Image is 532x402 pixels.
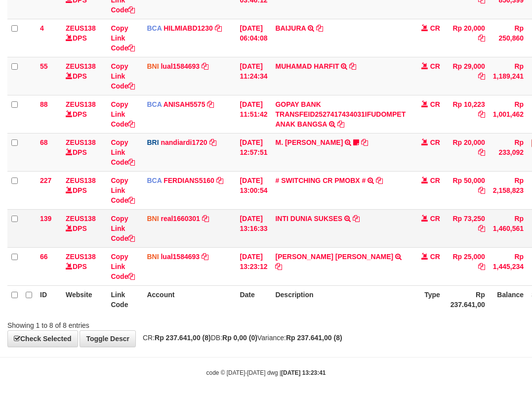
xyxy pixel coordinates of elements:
[147,138,159,146] span: BRI
[202,215,209,223] a: Copy real1660301 to clipboard
[155,334,211,342] strong: Rp 237.641,00 (8)
[271,285,409,313] th: Description
[40,100,48,108] span: 88
[147,253,159,261] span: BNI
[286,334,342,342] strong: Rp 237.641,00 (8)
[161,253,200,261] a: lual1584693
[409,285,444,313] th: Type
[215,24,222,32] a: Copy HILMIABD1230 to clipboard
[40,177,51,184] span: 227
[478,34,485,42] a: Copy Rp 20,000 to clipboard
[236,209,271,247] td: [DATE] 13:16:33
[147,177,162,184] span: BCA
[275,138,343,146] a: M. [PERSON_NAME]
[478,110,485,118] a: Copy Rp 10,223 to clipboard
[66,138,96,146] a: ZEUS138
[489,285,528,313] th: Balance
[80,330,136,347] a: Toggle Descr
[489,19,528,57] td: Rp 250,860
[66,215,96,223] a: ZEUS138
[444,171,489,209] td: Rp 50,000
[376,177,383,184] a: Copy # SWITCHING CR PMOBX # to clipboard
[275,177,366,184] a: # SWITCHING CR PMOBX #
[66,62,96,70] a: ZEUS138
[147,215,159,223] span: BNI
[444,95,489,133] td: Rp 10,223
[489,133,528,171] td: Rp 233,092
[164,24,213,32] a: HILMIABD1230
[40,138,48,146] span: 68
[444,285,489,313] th: Rp 237.641,00
[62,57,107,95] td: DPS
[111,100,135,128] a: Copy Link Code
[107,285,143,313] th: Link Code
[40,253,48,261] span: 66
[275,62,339,70] a: MUHAMAD HARFIT
[349,62,356,70] a: Copy MUHAMAD HARFIT to clipboard
[478,263,485,270] a: Copy Rp 25,000 to clipboard
[478,224,485,232] a: Copy Rp 73,250 to clipboard
[275,253,393,261] a: [PERSON_NAME] [PERSON_NAME]
[316,24,323,32] a: Copy BAIJURA to clipboard
[430,62,440,70] span: CR
[444,19,489,57] td: Rp 20,000
[147,62,159,70] span: BNI
[489,247,528,285] td: Rp 1,445,234
[209,138,216,146] a: Copy nandiardi1720 to clipboard
[40,24,44,32] span: 4
[489,57,528,95] td: Rp 1,189,241
[62,285,107,313] th: Website
[216,177,223,184] a: Copy FERDIANS5160 to clipboard
[444,209,489,247] td: Rp 73,250
[161,215,200,223] a: real1660301
[62,133,107,171] td: DPS
[275,263,282,270] a: Copy RAMZI MAULANA ZIKRULLOH to clipboard
[202,62,208,70] a: Copy lual1584693 to clipboard
[337,120,344,128] a: Copy GOPAY BANK TRANSFEID2527417434031IFUDOMPET ANAK BANGSA to clipboard
[164,177,214,184] a: FERDIANS5160
[62,247,107,285] td: DPS
[222,334,257,342] strong: Rp 0,00 (0)
[66,24,96,32] a: ZEUS138
[353,215,360,223] a: Copy INTI DUNIA SUKSES to clipboard
[444,133,489,171] td: Rp 20,000
[478,186,485,194] a: Copy Rp 50,000 to clipboard
[7,330,78,347] a: Check Selected
[236,285,271,313] th: Date
[444,57,489,95] td: Rp 29,000
[40,62,48,70] span: 55
[62,209,107,247] td: DPS
[66,100,96,108] a: ZEUS138
[147,100,162,108] span: BCA
[111,138,135,166] a: Copy Link Code
[236,57,271,95] td: [DATE] 11:24:34
[207,100,214,108] a: Copy ANISAH5575 to clipboard
[430,253,440,261] span: CR
[430,138,440,146] span: CR
[143,285,236,313] th: Account
[62,95,107,133] td: DPS
[489,95,528,133] td: Rp 1,001,462
[275,100,406,128] a: GOPAY BANK TRANSFEID2527417434031IFUDOMPET ANAK BANGSA
[206,369,326,376] small: code © [DATE]-[DATE] dwg |
[275,215,342,223] a: INTI DUNIA SUKSES
[111,177,135,204] a: Copy Link Code
[444,247,489,285] td: Rp 25,000
[164,100,205,108] a: ANISAH5575
[236,171,271,209] td: [DATE] 13:00:54
[489,171,528,209] td: Rp 2,158,823
[111,24,135,52] a: Copy Link Code
[66,177,96,184] a: ZEUS138
[161,62,200,70] a: lual1584693
[7,316,214,330] div: Showing 1 to 8 of 8 entries
[478,72,485,80] a: Copy Rp 29,000 to clipboard
[138,334,342,342] span: CR: DB: Variance:
[111,62,135,90] a: Copy Link Code
[236,95,271,133] td: [DATE] 11:51:42
[36,285,62,313] th: ID
[489,209,528,247] td: Rp 1,460,561
[236,19,271,57] td: [DATE] 06:04:08
[161,138,207,146] a: nandiardi1720
[111,215,135,242] a: Copy Link Code
[236,247,271,285] td: [DATE] 13:23:12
